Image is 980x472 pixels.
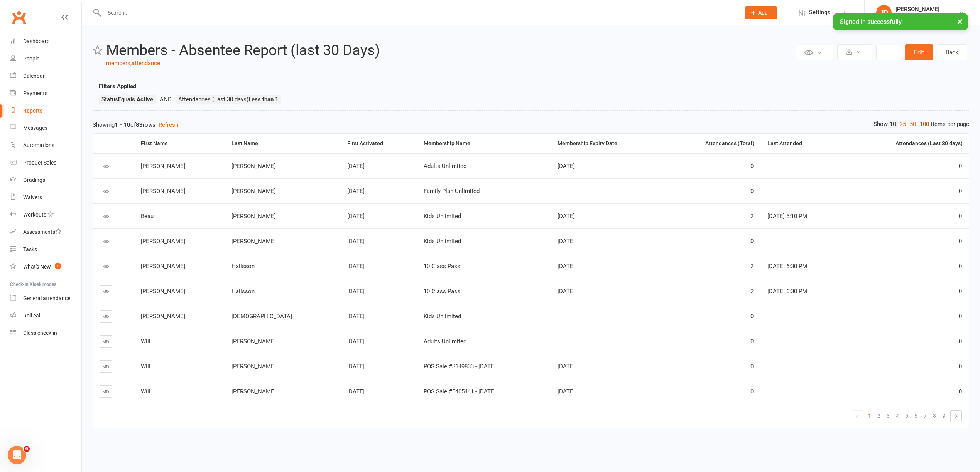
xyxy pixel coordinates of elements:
[558,363,575,370] span: [DATE]
[908,120,918,128] a: 50
[10,33,81,50] a: Dashboard
[896,13,939,20] div: Platinum Jiu Jitsu
[141,238,185,245] span: [PERSON_NAME]
[905,410,908,421] span: 5
[558,288,575,295] span: [DATE]
[9,8,29,27] a: Clubworx
[750,238,754,245] span: 0
[347,388,365,395] span: [DATE]
[231,388,276,395] span: [PERSON_NAME]
[23,330,57,336] div: Class check-in
[23,73,45,79] div: Calendar
[424,238,461,245] span: Kids Unlimited
[10,171,81,189] a: Gradings
[347,213,365,220] span: [DATE]
[767,141,838,146] div: Last Attended
[102,7,735,18] input: Search...
[23,229,61,235] div: Assessments
[93,120,969,129] div: Showing of rows
[671,141,754,146] div: Attendances (Total)
[758,10,768,16] span: Add
[959,163,962,170] span: 0
[106,42,794,59] h2: Members - Absentee Report (last 30 Days)
[8,446,26,464] iframe: Intercom live chat
[884,410,893,421] a: 3
[914,410,917,421] span: 6
[231,338,276,345] span: [PERSON_NAME]
[101,96,153,103] span: Status
[959,263,962,270] span: 0
[159,120,178,129] button: Refresh
[851,141,963,146] div: Attendances (Last 30 days)
[939,410,948,421] a: 9
[809,4,830,21] span: Settings
[911,410,921,421] a: 6
[231,313,292,320] span: [DEMOGRAPHIC_DATA]
[424,388,496,395] span: POS Sale #5405441 - [DATE]
[888,120,898,128] a: 10
[887,410,890,421] span: 3
[347,188,365,195] span: [DATE]
[767,213,807,220] span: [DATE] 5:10 PM
[10,223,81,241] a: Assessments
[424,141,544,146] div: Membership Name
[141,388,150,395] span: Will
[424,163,466,170] span: Adults Unlimited
[347,288,365,295] span: [DATE]
[347,313,365,320] span: [DATE]
[231,188,276,195] span: [PERSON_NAME]
[23,108,42,114] div: Reports
[23,246,37,252] div: Tasks
[896,6,939,13] div: [PERSON_NAME]
[141,263,185,270] span: [PERSON_NAME]
[10,102,81,119] a: Reports
[347,163,365,170] span: [DATE]
[852,411,863,422] a: «
[558,388,575,395] span: [DATE]
[10,119,81,137] a: Messages
[750,263,754,270] span: 2
[23,55,39,62] div: People
[959,238,962,245] span: 0
[905,44,933,60] button: Edit
[23,125,47,131] div: Messages
[10,324,81,342] a: Class kiosk mode
[141,163,185,170] span: [PERSON_NAME]
[23,264,51,270] div: What's New
[231,141,334,146] div: Last Name
[141,213,154,220] span: Beau
[99,83,136,90] strong: Filters Applied
[750,338,754,345] span: 0
[959,188,962,195] span: 0
[10,206,81,223] a: Workouts
[874,120,969,128] div: Show items per page
[865,410,874,421] a: 1
[136,121,143,128] strong: 83
[424,188,480,195] span: Family Plan Unlimited
[347,263,365,270] span: [DATE]
[132,60,160,67] a: attendance
[347,338,365,345] span: [DATE]
[55,263,61,269] span: 1
[130,60,132,67] span: ,
[896,410,899,421] span: 4
[750,363,754,370] span: 0
[558,263,575,270] span: [DATE]
[141,288,185,295] span: [PERSON_NAME]
[231,363,276,370] span: [PERSON_NAME]
[424,213,461,220] span: Kids Unlimited
[118,96,153,103] strong: Equals Active
[23,212,46,218] div: Workouts
[959,338,962,345] span: 0
[141,313,185,320] span: [PERSON_NAME]
[23,312,41,319] div: Roll call
[23,160,56,166] div: Product Sales
[558,163,575,170] span: [DATE]
[141,338,150,345] span: Will
[10,189,81,206] a: Waivers
[877,410,880,421] span: 2
[23,90,47,96] div: Payments
[959,288,962,295] span: 0
[840,18,903,25] span: Signed in successfully.
[23,38,50,44] div: Dashboard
